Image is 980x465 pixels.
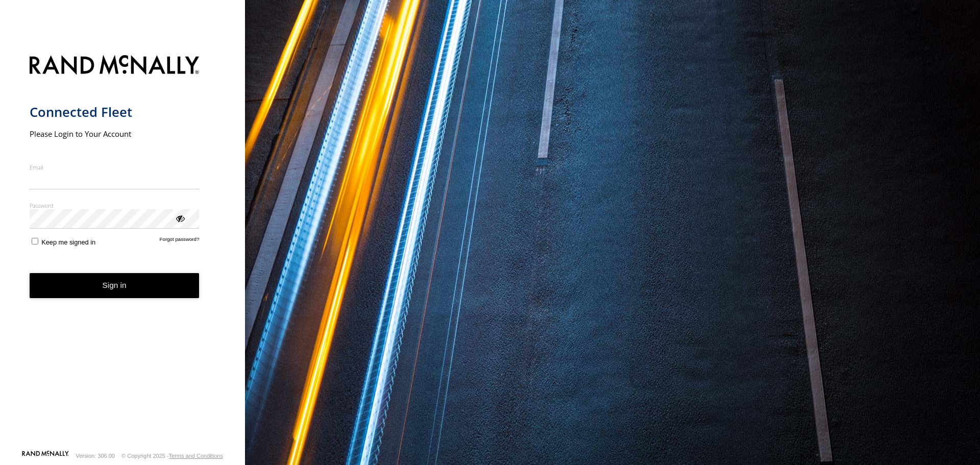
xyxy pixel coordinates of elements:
label: Email [30,163,200,171]
a: Forgot password? [160,236,200,246]
div: Version: 306.00 [76,453,115,459]
span: Keep me signed in [41,238,95,246]
button: Sign in [30,273,200,298]
div: © Copyright 2025 - [121,453,223,459]
img: Rand McNally [30,53,200,79]
form: main [30,49,216,450]
div: ViewPassword [175,213,185,223]
a: Terms and Conditions [169,453,223,459]
a: Visit our Website [22,451,69,461]
h1: Connected Fleet [30,104,200,120]
h2: Please Login to Your Account [30,129,200,139]
label: Password [30,202,200,209]
input: Keep me signed in [32,238,38,244]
